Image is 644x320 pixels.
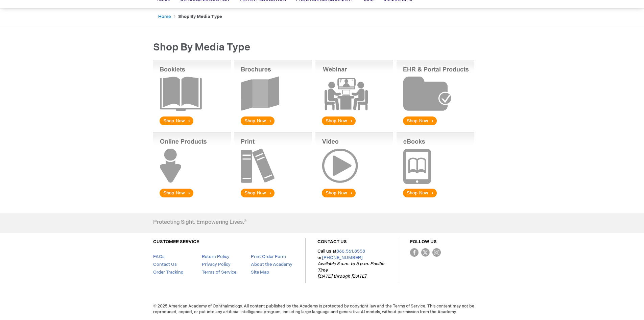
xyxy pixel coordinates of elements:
[153,254,165,259] a: FAQs
[432,248,441,257] img: instagram
[317,261,384,279] em: Available 8 a.m. to 5 p.m. Pacific Time [DATE] through [DATE]
[148,303,496,315] span: © 2025 American Academy of Ophthalmology. All content published by the Academy is protected by co...
[322,255,363,260] a: [PHONE_NUMBER]
[251,270,269,275] a: Site Map
[153,122,231,128] a: Booklets
[315,60,393,127] img: Webinar
[153,132,231,199] img: Online
[336,249,365,254] a: 866.561.8558
[410,248,419,257] img: Facebook
[153,194,231,200] a: Online Products
[153,41,250,54] span: Shop by Media Type
[153,219,246,226] h4: Protecting Sight. Empowering Lives.®
[315,122,393,128] a: Webinar
[153,239,199,244] a: CUSTOMER SERVICE
[153,60,231,127] img: Booklets
[178,14,222,19] strong: Shop by Media Type
[397,122,474,128] a: EHR & Portal Products
[410,239,437,244] a: FOLLOW US
[153,262,177,267] a: Contact Us
[158,14,171,19] a: Home
[234,60,312,127] img: Brochures
[317,239,347,244] a: CONTACT US
[315,132,393,199] img: Video
[251,262,292,267] a: About the Academy
[202,254,230,259] a: Return Policy
[202,270,236,275] a: Terms of Service
[397,194,474,200] a: eBook
[317,248,386,280] p: Call us at or
[234,122,312,128] a: Brochures
[397,132,474,199] img: eBook
[153,270,184,275] a: Order Tracking
[234,132,312,199] img: Print
[234,194,312,200] a: Print
[397,60,474,127] img: EHR & Portal Products
[421,248,430,257] img: Twitter
[315,194,393,200] a: Video
[251,254,286,259] a: Print Order Form
[202,262,231,267] a: Privacy Policy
